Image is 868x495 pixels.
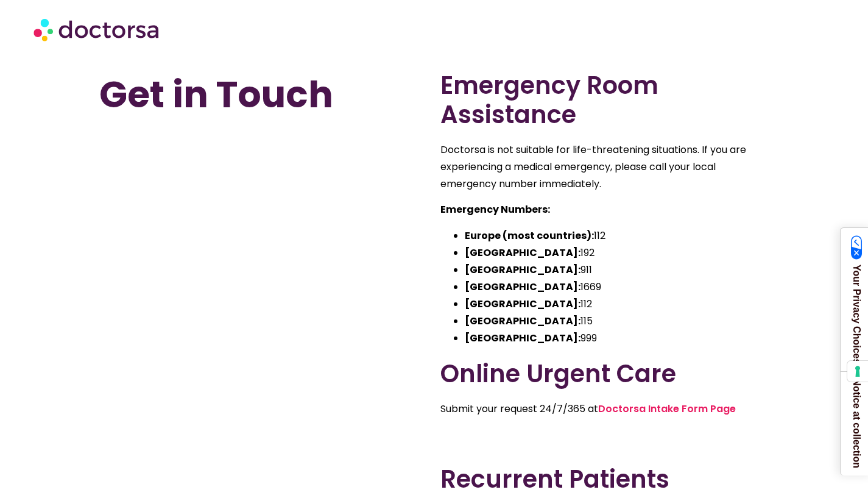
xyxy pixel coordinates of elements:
[598,402,736,416] a: Doctorsa Intake Form Page
[440,202,550,216] strong: Emergency Numbers:
[465,297,580,311] strong: [GEOGRAPHIC_DATA]:
[99,71,428,118] h1: Get in Touch
[465,313,769,330] li: 115
[465,229,594,243] strong: Europe (most countries):
[465,279,769,296] li: 1669
[847,361,868,382] button: Your consent preferences for tracking technologies
[440,71,769,129] h2: Emergency Room Assistance
[440,359,769,388] h2: Online Urgent Care
[465,314,580,328] strong: [GEOGRAPHIC_DATA]:
[465,330,769,347] li: 999
[440,401,769,418] p: Submit your request 24/7/365 at
[465,244,769,262] li: 192
[440,141,769,193] p: Doctorsa is not suitable for life-threatening situations. If you are experiencing a medical emerg...
[465,227,769,244] li: 112
[465,246,580,260] strong: [GEOGRAPHIC_DATA]:
[851,235,863,260] img: California Consumer Privacy Act (CCPA) Opt-Out Icon
[465,296,769,313] li: 112
[465,263,580,277] strong: [GEOGRAPHIC_DATA]:
[465,262,769,279] li: 911
[440,465,769,494] h2: Recurrent Patients
[465,280,580,294] strong: [GEOGRAPHIC_DATA]:
[465,331,580,345] strong: [GEOGRAPHIC_DATA]:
